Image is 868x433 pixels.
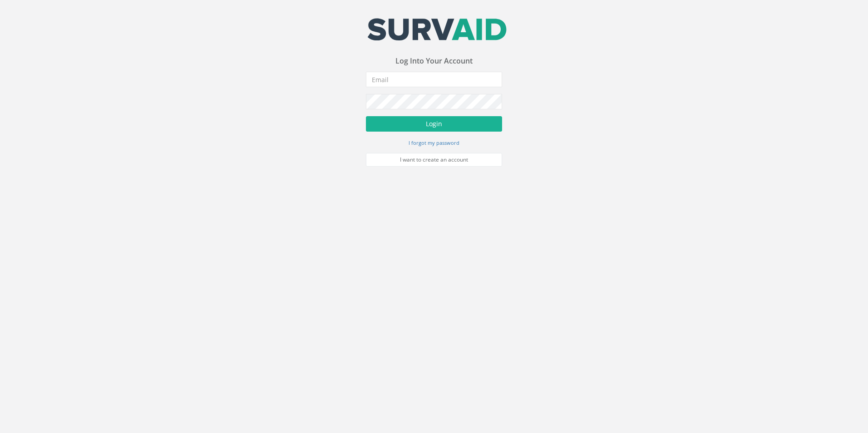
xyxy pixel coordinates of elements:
a: I want to create an account [366,153,502,167]
small: I forgot my password [409,139,459,146]
button: Login [366,116,502,132]
input: Email [366,72,502,87]
h3: Log Into Your Account [366,57,502,65]
a: I forgot my password [409,138,459,147]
